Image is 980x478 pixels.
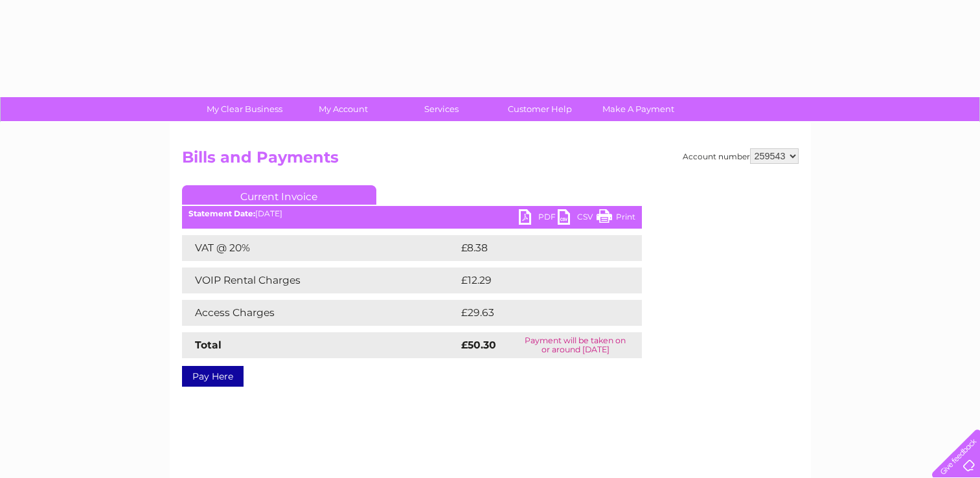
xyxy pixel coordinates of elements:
h2: Bills and Payments [182,148,799,173]
a: Current Invoice [182,185,376,205]
td: £8.38 [458,235,611,261]
a: PDF [519,209,558,228]
td: Payment will be taken on or around [DATE] [509,332,642,358]
td: VOIP Rental Charges [182,267,458,293]
strong: £50.30 [461,339,496,351]
a: Pay Here [182,366,244,387]
b: Statement Date: [188,209,255,218]
td: £12.29 [458,267,615,293]
a: My Account [290,97,396,121]
a: Services [388,97,495,121]
div: [DATE] [182,209,642,218]
td: £29.63 [458,300,616,326]
a: My Clear Business [191,97,298,121]
td: VAT @ 20% [182,235,458,261]
a: CSV [558,209,597,228]
a: Customer Help [486,97,593,121]
strong: Total [195,339,222,351]
div: Account number [683,148,799,164]
a: Print [597,209,635,228]
a: Make A Payment [585,97,692,121]
td: Access Charges [182,300,458,326]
